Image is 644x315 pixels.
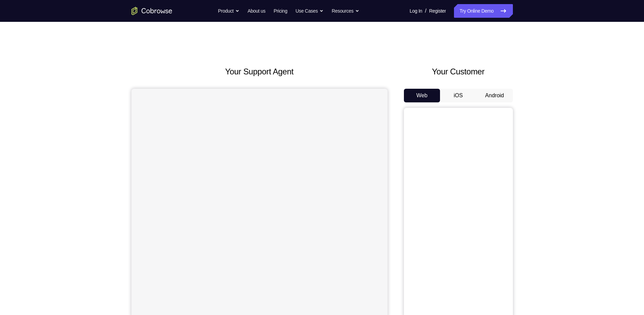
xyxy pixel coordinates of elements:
[425,7,426,15] span: /
[218,4,239,18] button: Product
[332,4,359,18] button: Resources
[248,4,265,18] a: About us
[429,4,446,18] a: Register
[476,89,513,102] button: Android
[273,4,287,18] a: Pricing
[404,89,440,102] button: Web
[296,4,324,18] button: Use Cases
[131,7,172,15] a: Go to the home page
[404,66,513,78] h2: Your Customer
[131,66,388,78] h2: Your Support Agent
[410,4,422,18] a: Log In
[440,89,476,102] button: iOS
[454,4,513,18] a: Try Online Demo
